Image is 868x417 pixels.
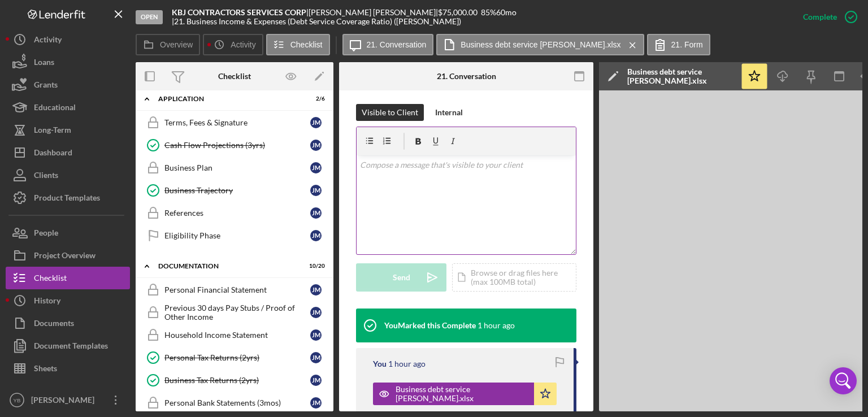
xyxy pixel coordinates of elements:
div: References [164,208,310,218]
div: J M [310,185,322,196]
label: Checklist [290,40,323,49]
label: 21. Form [671,40,703,49]
div: Business debt service [PERSON_NAME].xlsx [627,67,735,85]
button: Sheets [6,357,130,380]
div: $75,000.00 [438,8,481,17]
button: YB[PERSON_NAME] [6,389,130,411]
div: J M [310,397,322,409]
div: Business debt service [PERSON_NAME].xlsx [396,385,528,403]
a: Personal Tax Returns (2yrs)JM [141,346,328,369]
div: Send [393,263,410,292]
a: Business Tax Returns (2yrs)JM [141,369,328,392]
text: YB [14,397,21,403]
div: Terms, Fees & Signature [164,118,310,127]
div: Open Intercom Messenger [830,367,857,394]
button: Documents [6,312,130,335]
div: 21. Conversation [437,72,496,81]
button: 21. Form [647,34,710,55]
div: J M [310,140,322,151]
div: Checklist [218,72,251,81]
a: Business TrajectoryJM [141,179,328,202]
div: Eligibility Phase [164,231,310,240]
button: Visible to Client [356,104,424,121]
div: You Marked this Complete [384,321,476,330]
div: | [172,8,309,17]
button: Checklist [266,34,330,55]
a: Previous 30 days Pay Stubs / Proof of Other IncomeJM [141,301,328,324]
div: Personal Financial Statement [164,285,310,294]
div: J M [310,117,322,128]
div: Cash Flow Projections (3yrs) [164,141,310,150]
div: J M [310,284,322,296]
div: | 21. Business Income & Expenses (Debt Service Coverage Ratio) ([PERSON_NAME]) [172,17,461,26]
div: Business Trajectory [164,186,310,195]
label: 21. Conversation [367,40,427,49]
div: Previous 30 days Pay Stubs / Proof of Other Income [164,303,310,322]
button: Internal [429,104,468,121]
div: Document Templates [34,335,108,360]
div: 10 / 20 [305,263,325,270]
a: Eligibility PhaseJM [141,224,328,247]
div: Personal Bank Statements (3mos) [164,398,310,407]
button: Send [356,263,446,292]
div: J M [310,307,322,318]
div: Visible to Client [362,104,418,121]
a: Cash Flow Projections (3yrs)JM [141,134,328,157]
button: Document Templates [6,335,130,357]
div: [PERSON_NAME] [28,389,102,414]
time: 2025-08-22 18:01 [388,359,426,368]
div: Household Income Statement [164,331,310,340]
a: Business PlanJM [141,157,328,179]
div: Business Plan [164,163,310,172]
div: 2 / 6 [305,95,325,102]
label: Business debt service [PERSON_NAME].xlsx [461,40,620,49]
div: 60 mo [496,8,517,17]
div: Internal [435,104,463,121]
a: Personal Financial StatementJM [141,279,328,301]
button: 21. Conversation [342,34,434,55]
label: Overview [160,40,193,49]
div: You [373,359,387,368]
div: Business Tax Returns (2yrs) [164,376,310,385]
label: Activity [231,40,255,49]
div: Application [158,95,297,102]
div: J M [310,207,322,219]
div: Personal Tax Returns (2yrs) [164,353,310,362]
div: Documentation [158,263,297,270]
a: Terms, Fees & SignatureJM [141,111,328,134]
div: 85 % [481,8,496,17]
a: Personal Bank Statements (3mos)JM [141,392,328,414]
